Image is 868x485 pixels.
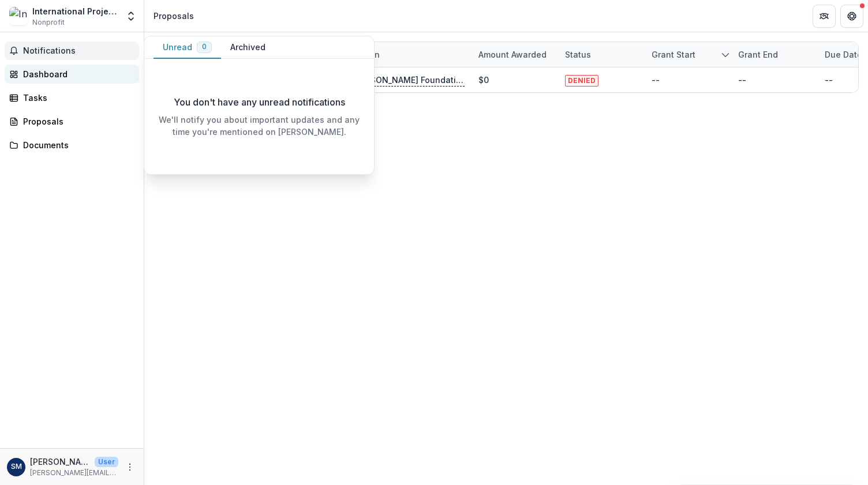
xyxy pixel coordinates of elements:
[565,75,598,87] span: DENIED
[645,42,731,67] div: Grant start
[30,456,90,468] p: [PERSON_NAME]
[478,74,489,86] div: $0
[558,42,645,67] div: Status
[327,42,472,67] div: Foundation
[652,74,660,86] div: --
[472,42,558,67] div: Amount awarded
[5,65,139,84] a: Dashboard
[11,463,22,471] div: Susana Martinez
[738,74,746,86] div: --
[731,42,818,67] div: Grant end
[9,7,28,25] img: International Project, Inc
[149,7,199,24] nav: breadcrumb
[825,74,833,86] div: --
[334,74,465,87] p: The [PERSON_NAME] Foundation
[5,112,139,131] a: Proposals
[813,5,836,28] button: Partners
[645,48,702,61] div: Grant start
[154,36,221,59] button: Unread
[23,46,134,56] span: Notifications
[840,5,863,28] button: Get Help
[123,460,137,474] button: More
[558,48,598,61] div: Status
[30,468,118,478] p: [PERSON_NAME][EMAIL_ADDRESS][PERSON_NAME][DOMAIN_NAME]
[5,136,139,155] a: Documents
[154,10,194,22] div: Proposals
[5,42,139,60] button: Notifications
[32,17,65,28] span: Nonprofit
[731,48,785,61] div: Grant end
[123,5,139,28] button: Open entity switcher
[23,68,130,80] div: Dashboard
[472,48,553,61] div: Amount awarded
[221,36,275,59] button: Archived
[154,114,365,138] p: We'll notify you about important updates and any time you're mentioned on [PERSON_NAME].
[32,5,118,17] div: International Project, Inc
[5,88,139,107] a: Tasks
[23,139,130,151] div: Documents
[23,92,130,104] div: Tasks
[721,50,730,59] svg: sorted descending
[174,95,345,109] p: You don't have any unread notifications
[23,115,130,127] div: Proposals
[95,457,118,467] p: User
[202,43,207,51] span: 0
